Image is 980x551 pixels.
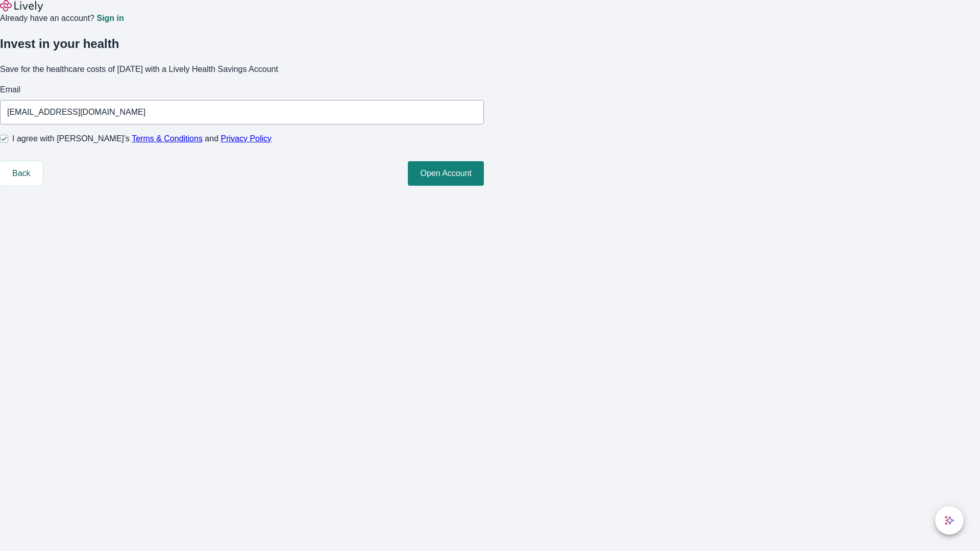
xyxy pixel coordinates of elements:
a: Privacy Policy [221,134,272,143]
a: Terms & Conditions [132,134,203,143]
a: Sign in [96,14,124,22]
button: chat [935,506,964,535]
button: Open Account [408,161,484,186]
svg: Lively AI Assistant [944,515,954,525]
span: I agree with [PERSON_NAME]’s and [12,133,272,145]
